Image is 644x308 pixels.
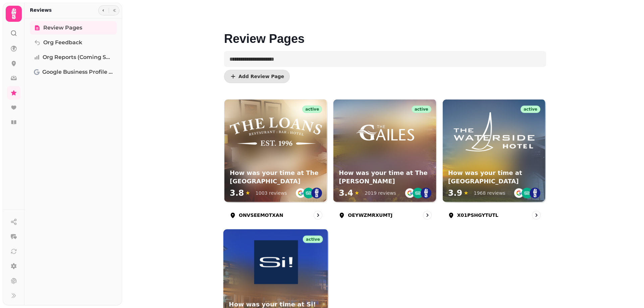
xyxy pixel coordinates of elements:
[514,188,524,198] img: go-emblem@2x.png
[24,18,122,305] nav: Tabs
[421,188,431,198] img: st.png
[295,188,306,198] img: go-emblem@2x.png
[303,188,314,198] img: ta-emblem@2x.png
[348,212,392,219] p: OEYWZMRXUMTJ
[30,65,117,79] a: Google Business Profile (Beta)
[256,190,287,196] div: 1003 reviews
[355,189,359,197] span: ★
[254,240,298,284] img: How was your time at Si!
[442,99,546,225] a: X01PSHGYTUTLactiveHow was your time at The WatersideHow was your time at [GEOGRAPHIC_DATA]3.9★196...
[339,188,353,198] span: 3.4
[43,39,82,47] span: Org Feedback
[413,188,423,198] img: ta-emblem@2x.png
[365,190,396,196] div: 2019 reviews
[521,106,540,113] div: active
[474,190,505,196] div: 1968 reviews
[246,189,250,197] span: ★
[315,212,321,219] svg: go to
[448,169,540,186] h3: How was your time at [GEOGRAPHIC_DATA]
[224,16,546,46] h1: Review Pages
[405,188,415,198] img: go-emblem@2x.png
[424,212,431,219] svg: go to
[448,188,463,198] span: 3.9
[43,24,82,32] span: Review Pages
[412,106,431,113] div: active
[522,188,532,198] img: ta-emblem@2x.png
[238,74,284,79] span: Add Review Page
[355,110,415,153] img: How was your time at The Gailes
[230,188,244,198] span: 3.8
[30,36,117,49] a: Org Feedback
[533,212,540,219] svg: go to
[224,70,290,83] button: Add Review Page
[30,51,117,64] a: Org Reports (coming soon)
[333,99,437,225] a: OEYWZMRXUMTJactiveHow was your time at The GailesHow was your time at The [PERSON_NAME]3.4★2019 r...
[30,21,117,35] a: Review Pages
[42,68,113,76] span: Google Business Profile (Beta)
[43,53,113,61] span: Org Reports (coming soon)
[230,169,322,186] h3: How was your time at The [GEOGRAPHIC_DATA]
[530,188,540,198] img: st.png
[230,118,322,145] img: How was your time at The Loans Inn
[303,236,323,243] div: active
[339,169,431,186] h3: How was your time at The [PERSON_NAME]
[464,189,468,197] span: ★
[224,99,328,225] a: ONVSEEMOTXANactiveHow was your time at The Loans InnHow was your time at The [GEOGRAPHIC_DATA]3.8...
[30,7,52,13] h2: Reviews
[457,212,498,219] p: X01PSHGYTUTL
[448,110,540,153] img: How was your time at The Waterside
[239,212,283,219] p: ONVSEEMOTXAN
[302,106,322,113] div: active
[311,188,322,198] img: st.png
